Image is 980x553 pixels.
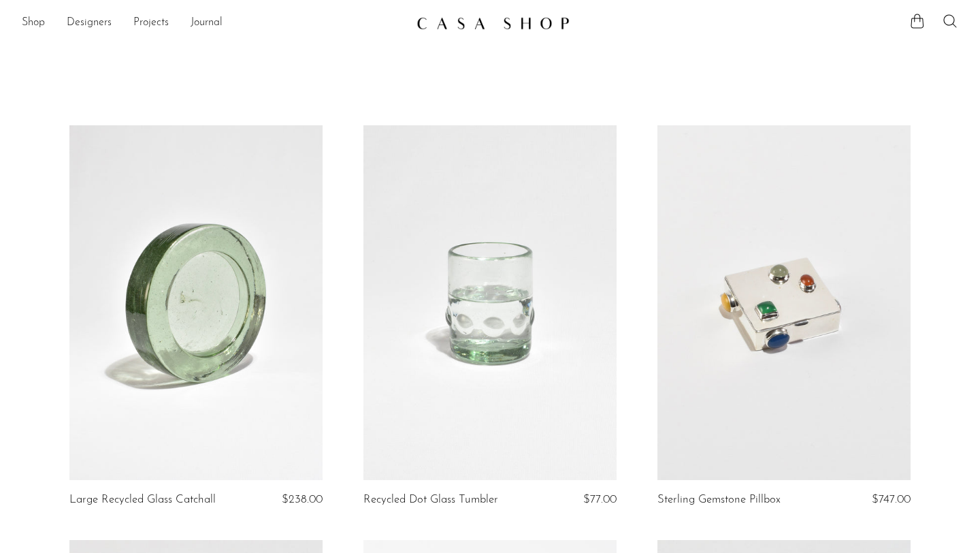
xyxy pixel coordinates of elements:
[363,494,498,506] a: Recycled Dot Glass Tumbler
[191,14,223,32] a: Journal
[657,494,781,506] a: Sterling Gemstone Pillbox
[583,494,617,505] span: $77.00
[22,14,45,32] a: Shop
[133,14,169,32] a: Projects
[67,14,112,32] a: Designers
[282,494,323,505] span: $238.00
[22,12,406,35] ul: NEW HEADER MENU
[872,494,911,505] span: $747.00
[22,12,406,35] nav: Desktop navigation
[69,494,216,506] a: Large Recycled Glass Catchall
